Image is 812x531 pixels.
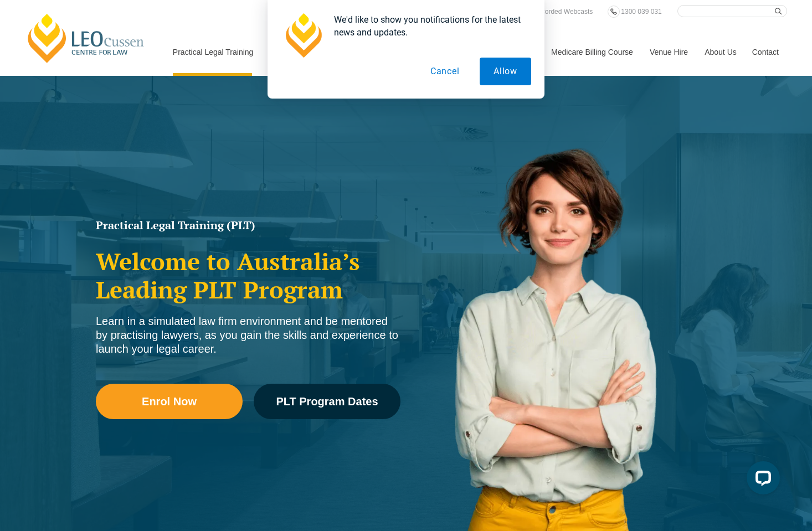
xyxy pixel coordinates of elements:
button: Allow [480,58,531,85]
button: Cancel [417,58,474,85]
div: We'd like to show you notifications for the latest news and updates. [325,13,531,39]
img: notification icon [281,13,325,58]
span: Enrol Now [142,396,197,407]
a: PLT Program Dates [254,384,400,419]
div: Learn in a simulated law firm environment and be mentored by practising lawyers, as you gain the ... [96,315,400,356]
iframe: LiveChat chat widget [738,457,784,503]
h2: Welcome to Australia’s Leading PLT Program [96,248,400,303]
a: Enrol Now [96,384,243,419]
h1: Practical Legal Training (PLT) [96,220,400,231]
span: PLT Program Dates [276,396,378,407]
